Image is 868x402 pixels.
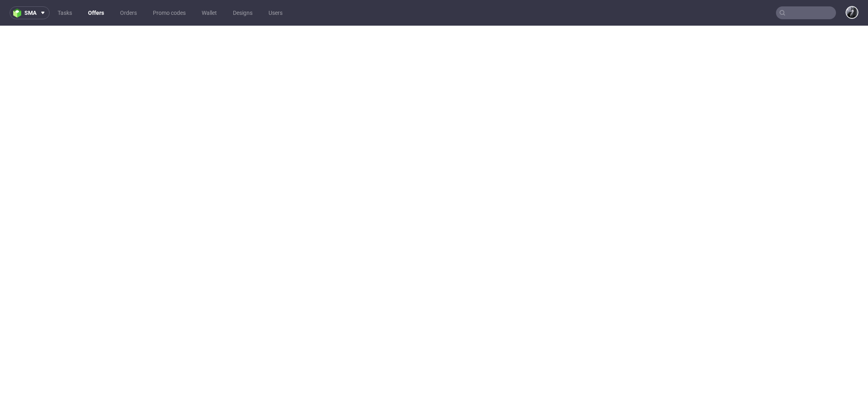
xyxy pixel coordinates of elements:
[148,6,190,19] a: Promo codes
[53,6,77,19] a: Tasks
[846,7,858,18] img: Philippe Dubuy
[115,6,142,19] a: Orders
[197,6,222,19] a: Wallet
[228,6,257,19] a: Designs
[10,6,50,19] button: sma
[83,6,109,19] a: Offers
[24,10,36,16] span: sma
[13,8,24,18] img: logo
[264,6,287,19] a: Users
